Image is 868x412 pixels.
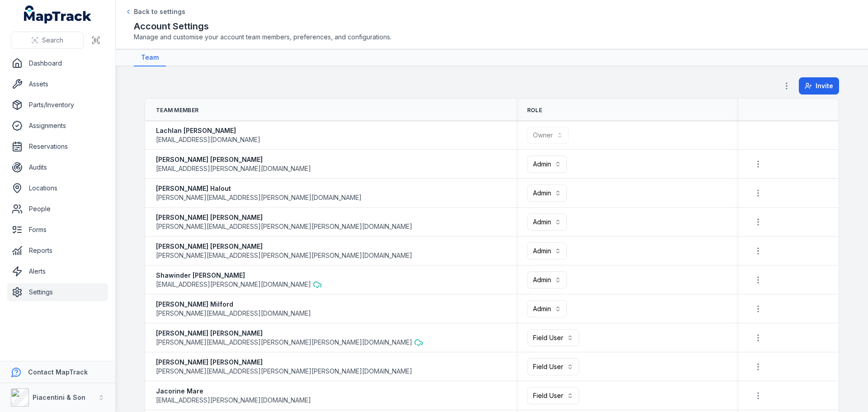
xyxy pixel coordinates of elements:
button: Admin [527,300,567,317]
strong: Contact MapTrack [28,368,88,376]
a: Forms [7,221,108,239]
button: Admin [527,213,567,231]
span: Back to settings [134,7,185,16]
span: Search [42,36,63,45]
button: Field User [527,329,579,346]
a: Back to settings [125,7,185,16]
a: Team [134,49,166,66]
a: Assets [7,75,108,93]
span: [PERSON_NAME][EMAIL_ADDRESS][PERSON_NAME][DOMAIN_NAME] [156,193,362,202]
a: Dashboard [7,54,108,72]
strong: Jacorine Mare [156,387,311,396]
button: Field User [527,387,579,404]
span: Role [527,107,542,114]
strong: [PERSON_NAME] Milford [156,300,311,309]
h2: Account Settings [134,20,850,33]
a: Settings [7,283,108,301]
a: Alerts [7,262,108,280]
span: [EMAIL_ADDRESS][PERSON_NAME][DOMAIN_NAME] [156,164,311,173]
strong: [PERSON_NAME] [PERSON_NAME] [156,358,412,367]
span: Invite [816,81,833,90]
span: Team Member [156,107,198,114]
strong: [PERSON_NAME] Halout [156,184,362,193]
span: [PERSON_NAME][EMAIL_ADDRESS][PERSON_NAME][PERSON_NAME][DOMAIN_NAME] [156,222,412,231]
span: [EMAIL_ADDRESS][DOMAIN_NAME] [156,135,260,144]
strong: [PERSON_NAME] [PERSON_NAME] [156,155,311,164]
a: Parts/Inventory [7,96,108,114]
a: MapTrack [24,5,92,24]
span: [PERSON_NAME][EMAIL_ADDRESS][PERSON_NAME][PERSON_NAME][DOMAIN_NAME] [156,367,412,376]
a: People [7,200,108,218]
span: [PERSON_NAME][EMAIL_ADDRESS][DOMAIN_NAME] [156,309,311,318]
a: Assignments [7,117,108,135]
strong: Piacentini & Son [33,393,85,401]
span: Manage and customise your account team members, preferences, and configurations. [134,33,850,42]
span: [PERSON_NAME][EMAIL_ADDRESS][PERSON_NAME][PERSON_NAME][DOMAIN_NAME] [156,338,412,347]
button: Admin [527,156,567,173]
strong: Shawinder [PERSON_NAME] [156,271,322,280]
button: Admin [527,271,567,289]
button: Invite [799,77,839,95]
span: [EMAIL_ADDRESS][PERSON_NAME][DOMAIN_NAME] [156,280,311,289]
a: Reports [7,242,108,260]
button: Admin [527,242,567,260]
span: [PERSON_NAME][EMAIL_ADDRESS][PERSON_NAME][PERSON_NAME][DOMAIN_NAME] [156,251,412,260]
strong: Lachlan [PERSON_NAME] [156,126,260,135]
button: Field User [527,358,579,375]
span: [EMAIL_ADDRESS][PERSON_NAME][DOMAIN_NAME] [156,396,311,405]
strong: [PERSON_NAME] [PERSON_NAME] [156,213,412,222]
a: Locations [7,179,108,197]
a: Audits [7,158,108,176]
button: Admin [527,185,567,202]
button: Search [11,32,84,49]
strong: [PERSON_NAME] [PERSON_NAME] [156,242,412,251]
a: Reservations [7,137,108,156]
strong: [PERSON_NAME] [PERSON_NAME] [156,329,423,338]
